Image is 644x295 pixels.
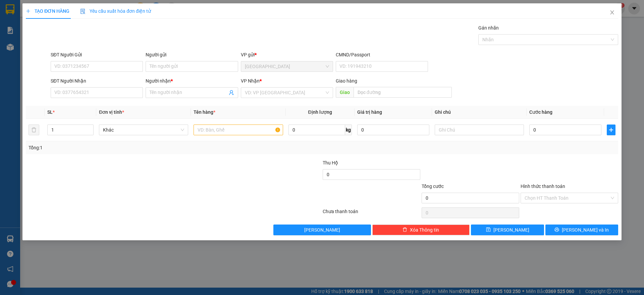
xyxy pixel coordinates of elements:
[26,9,31,13] span: plus
[146,51,238,58] div: Người gửi
[308,109,332,115] span: Định lượng
[435,125,524,135] input: Ghi Chú
[146,77,238,85] div: Người nhận
[486,227,491,233] span: save
[432,106,527,119] th: Ghi chú
[354,87,452,98] input: Dọc đường
[422,184,444,189] span: Tổng cước
[545,225,618,235] button: printer[PERSON_NAME] và In
[336,51,428,58] div: CMND/Passport
[554,227,559,233] span: printer
[345,125,352,135] span: kg
[29,125,39,135] button: delete
[103,125,184,135] span: Khác
[80,9,86,14] img: icon
[99,109,124,115] span: Đơn vị tính
[47,109,53,115] span: SL
[229,90,234,95] span: user-add
[194,109,215,115] span: Tên hàng
[607,127,615,133] span: plus
[194,125,283,135] input: VD: Bàn, Ghế
[372,225,470,235] button: deleteXóa Thông tin
[607,125,615,135] button: plus
[471,225,544,235] button: save[PERSON_NAME]
[51,51,143,58] div: SĐT Người Gửi
[304,226,340,234] span: [PERSON_NAME]
[410,226,439,234] span: Xóa Thông tin
[273,225,371,235] button: [PERSON_NAME]
[241,78,260,84] span: VP Nhận
[245,61,329,71] span: Nha Trang
[336,87,354,98] span: Giao
[322,208,421,219] div: Chưa thanh toán
[521,184,565,189] label: Hình thức thanh toán
[478,25,499,31] label: Gán nhãn
[323,160,338,165] span: Thu Hộ
[336,78,357,84] span: Giao hàng
[609,10,615,15] span: close
[529,109,552,115] span: Cước hàng
[357,109,382,115] span: Giá trị hàng
[402,227,407,233] span: delete
[357,125,429,135] input: 0
[493,226,529,234] span: [PERSON_NAME]
[80,8,151,14] span: Yêu cầu xuất hóa đơn điện tử
[51,77,143,85] div: SĐT Người Nhận
[29,144,249,151] div: Tổng: 1
[562,226,609,234] span: [PERSON_NAME] và In
[241,51,333,58] div: VP gửi
[26,8,69,14] span: TẠO ĐƠN HÀNG
[603,3,622,22] button: Close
